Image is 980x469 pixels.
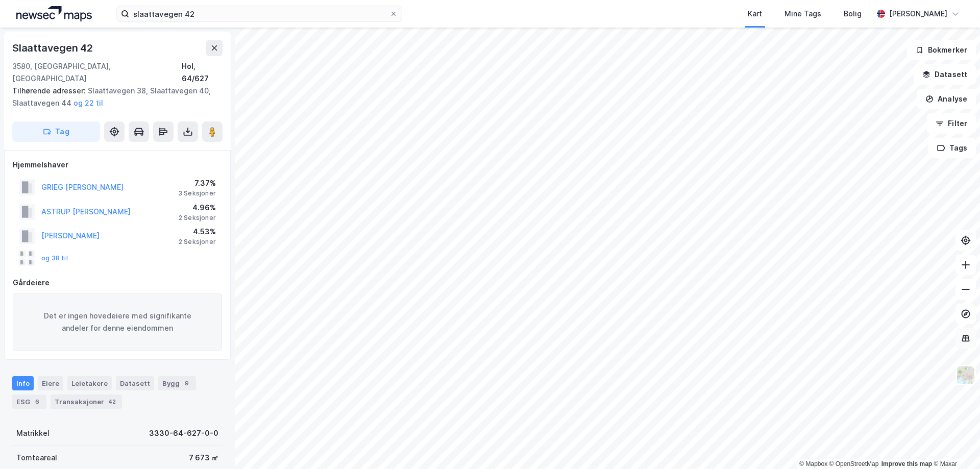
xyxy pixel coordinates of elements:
div: Hol, 64/627 [182,60,223,85]
div: Slaattavegen 38, Slaattavegen 40, Slaattavegen 44 [12,85,214,109]
div: 7 673 ㎡ [189,452,218,464]
div: Leietakere [67,376,112,390]
button: Bokmerker [907,40,976,60]
div: 7.37% [178,177,216,189]
iframe: Chat Widget [929,420,980,469]
div: 3330-64-627-0-0 [149,427,218,439]
div: 9 [182,378,192,388]
button: Datasett [914,64,976,85]
a: Improve this map [881,460,932,467]
div: 2 Seksjoner [179,238,216,246]
a: Mapbox [799,460,827,467]
div: 4.53% [179,226,216,238]
div: Bolig [844,8,862,20]
div: Slaattavegen 42 [12,40,95,56]
div: Info [12,376,34,390]
button: Analyse [917,89,976,109]
span: Tilhørende adresser: [12,86,88,95]
div: 6 [32,397,42,407]
div: Mine Tags [785,8,821,20]
a: OpenStreetMap [829,460,879,467]
button: Tags [928,138,976,158]
img: Z [956,365,975,385]
div: 3 Seksjoner [178,189,216,198]
div: Eiere [38,376,63,390]
div: Kart [748,8,762,20]
div: 3580, [GEOGRAPHIC_DATA], [GEOGRAPHIC_DATA] [12,60,182,85]
div: 42 [106,397,118,407]
div: ESG [12,394,46,409]
div: Kontrollprogram for chat [929,420,980,469]
div: Bygg [158,376,196,390]
img: logo.a4113a55bc3d86da70a041830d287a7e.svg [16,6,92,21]
div: Hjemmelshaver [13,159,222,171]
div: Det er ingen hovedeiere med signifikante andeler for denne eiendommen [13,293,222,351]
div: 4.96% [179,202,216,214]
div: Datasett [116,376,154,390]
div: Matrikkel [16,427,50,439]
div: Gårdeiere [13,277,222,289]
div: 2 Seksjoner [179,214,216,222]
input: Søk på adresse, matrikkel, gårdeiere, leietakere eller personer [129,6,389,21]
button: Filter [927,113,976,134]
button: Tag [12,121,100,142]
div: Tomteareal [16,452,57,464]
div: Transaksjoner [51,394,122,409]
div: [PERSON_NAME] [889,8,947,20]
